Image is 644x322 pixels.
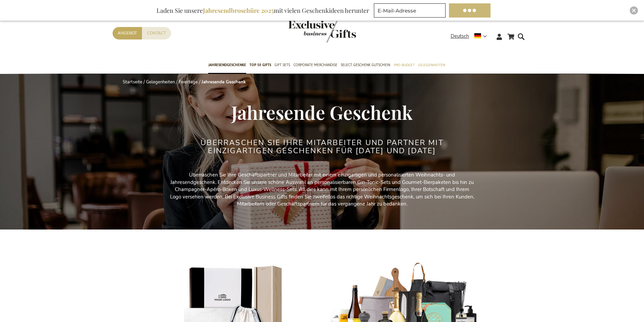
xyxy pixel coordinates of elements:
[630,6,638,15] div: Close
[195,139,449,155] h2: Überraschen Sie IHRE MITARBEITER UND PARTNER mit EINZIGARTIGEN Geschenken für [DATE] und [DATE]
[146,79,175,85] a: Gelegenheiten
[153,3,372,18] div: Laden Sie unsere mit vielen Geschenkideen herunter
[249,61,271,69] span: TOP 50 Gifts
[123,79,142,85] a: Startseite
[288,20,322,43] a: store logo
[293,61,337,69] span: Corporate Merchandise
[449,3,491,18] button: Jetzt Broschüre herunterladen
[418,61,445,69] span: Gelegenheiten
[170,171,474,208] p: Überraschen Sie Ihre Geschäftspartner und Mitarbeiter mit einem einzigartigen und personalisierte...
[275,61,290,69] span: Gift Sets
[288,20,356,43] img: Exclusive Business gifts logo
[632,8,636,12] img: Close
[341,61,390,69] span: Select Geschenk Gutschein
[208,61,246,69] span: Jahresendgeschenke
[142,27,171,39] a: Contact
[374,3,446,18] input: E-Mail-Adresse
[201,79,246,85] strong: Jahresende Geschenk
[179,79,198,85] a: Feiertage
[451,32,469,40] span: Deutsch
[113,27,142,39] a: Angebot
[451,32,491,40] div: Deutsch
[231,100,413,125] span: Jahresende Geschenk
[393,61,414,69] span: Pro Budget
[374,3,448,20] form: marketing offers and promotions
[203,6,274,15] b: Jahresendbroschüre 2025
